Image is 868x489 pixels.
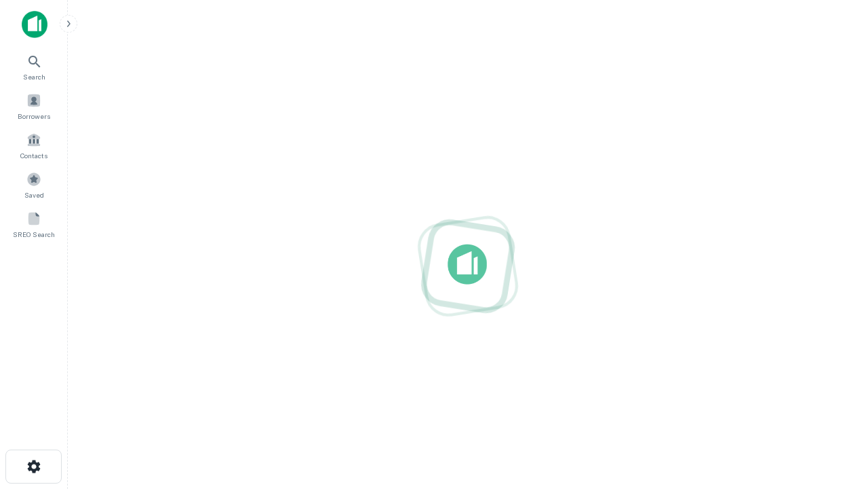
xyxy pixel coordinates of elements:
a: Search [4,48,64,85]
span: Search [23,71,45,82]
span: SREO Search [13,229,55,240]
a: Borrowers [4,88,64,124]
iframe: Chat Widget [800,380,868,446]
a: Contacts [4,127,64,164]
img: capitalize-icon.png [22,11,47,38]
span: Borrowers [18,111,50,122]
a: Saved [4,166,64,203]
span: Contacts [20,150,47,161]
a: SREO Search [4,206,64,242]
span: Saved [24,189,44,200]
